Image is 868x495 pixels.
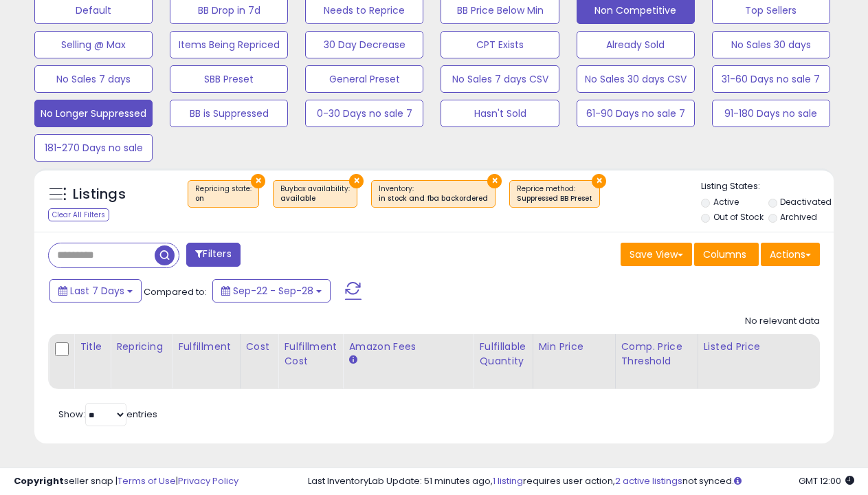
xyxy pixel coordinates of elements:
[280,184,350,204] span: Buybox availability :
[615,474,682,487] a: 2 active listings
[233,284,313,298] span: Sep-22 - Sep-28
[761,243,820,266] button: Actions
[80,340,104,354] div: Title
[349,174,364,188] button: ×
[703,247,746,261] span: Columns
[517,194,592,203] div: Suppressed BB Preset
[780,196,832,208] label: Deactivated
[780,211,817,223] label: Archived
[493,474,523,487] a: 1 listing
[348,340,467,354] div: Amazon Fees
[251,174,265,188] button: ×
[577,65,695,93] button: No Sales 30 days CSV
[73,185,126,204] h5: Listings
[441,65,559,93] button: No Sales 7 days CSV
[186,243,240,267] button: Filters
[592,174,606,188] button: ×
[379,184,488,204] span: Inventory :
[14,475,238,488] div: seller snap | |
[178,474,238,487] a: Privacy Policy
[712,100,830,127] button: 91-180 Days no sale
[58,408,157,421] span: Show: entries
[713,211,764,223] label: Out of Stock
[195,194,252,203] div: on
[308,475,854,488] div: Last InventoryLab Update: 51 minutes ago, requires user action, not synced.
[280,194,350,203] div: available
[745,315,820,328] div: No relevant data
[577,100,695,127] button: 61-90 Days no sale 7
[621,243,692,266] button: Save View
[799,474,854,487] span: 2025-10-6 12:00 GMT
[441,31,559,58] button: CPT Exists
[713,196,739,208] label: Active
[49,279,142,302] button: Last 7 Days
[48,208,109,221] div: Clear All Filters
[305,31,423,58] button: 30 Day Decrease
[441,100,559,127] button: Hasn't Sold
[379,194,488,203] div: in stock and fba backordered
[305,65,423,93] button: General Preset
[517,184,592,204] span: Reprice method :
[178,340,234,354] div: Fulfillment
[704,340,823,354] div: Listed Price
[212,279,331,302] button: Sep-22 - Sep-28
[539,340,610,354] div: Min Price
[348,354,357,366] small: Amazon Fees.
[170,65,288,93] button: SBB Preset
[712,65,830,93] button: 31-60 Days no sale 7
[14,474,64,487] strong: Copyright
[479,340,526,368] div: Fulfillable Quantity
[34,65,153,93] button: No Sales 7 days
[170,31,288,58] button: Items Being Repriced
[246,340,273,354] div: Cost
[34,100,153,127] button: No Longer Suppressed
[170,100,288,127] button: BB is Suppressed
[118,474,176,487] a: Terms of Use
[712,31,830,58] button: No Sales 30 days
[577,31,695,58] button: Already Sold
[116,340,166,354] div: Repricing
[487,174,502,188] button: ×
[305,100,423,127] button: 0-30 Days no sale 7
[195,184,252,204] span: Repricing state :
[70,284,124,298] span: Last 7 Days
[144,285,207,298] span: Compared to:
[621,340,692,368] div: Comp. Price Threshold
[284,340,337,368] div: Fulfillment Cost
[34,31,153,58] button: Selling @ Max
[34,134,153,162] button: 181-270 Days no sale
[701,180,834,193] p: Listing States:
[694,243,759,266] button: Columns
